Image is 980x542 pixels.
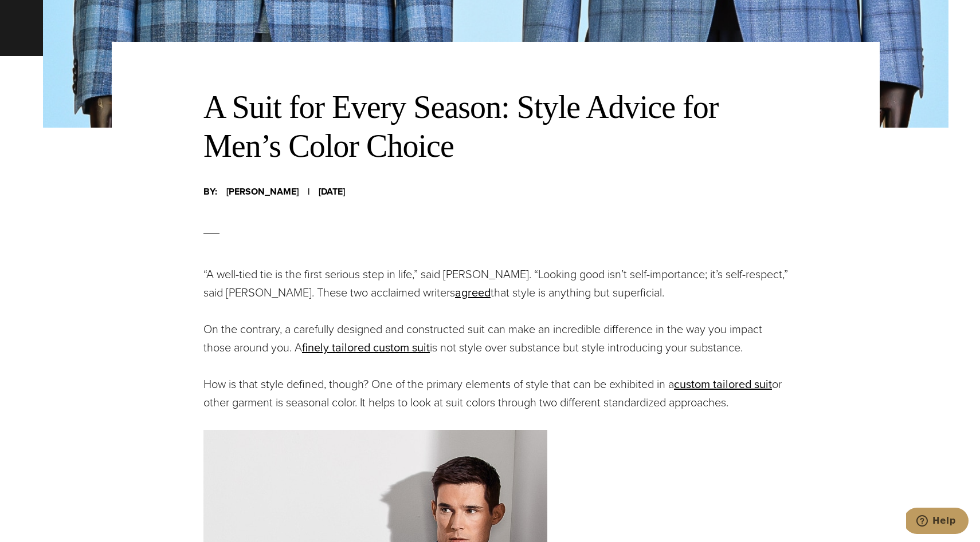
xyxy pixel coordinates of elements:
[302,339,430,356] a: finely tailored custom suit
[308,184,309,199] span: |
[674,375,772,393] a: custom tailored suit
[455,284,491,301] a: agreed
[203,181,217,202] span: By:
[226,184,299,199] span: [PERSON_NAME]
[203,320,788,357] p: On the contrary, a carefully designed and constructed suit can make an incredible difference in t...
[906,508,969,536] iframe: Opens a widget where you can chat to one of our agents
[203,88,788,165] h2: A Suit for Every Season: Style Advice for Men’s Color Choice
[203,375,788,412] p: How is that style defined, though? One of the primary elements of style that can be exhibited in ...
[203,265,788,302] p: “A well-tied tie is the first serious step in life,” said [PERSON_NAME]. “Looking good isn’t self...
[319,184,345,199] span: [DATE]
